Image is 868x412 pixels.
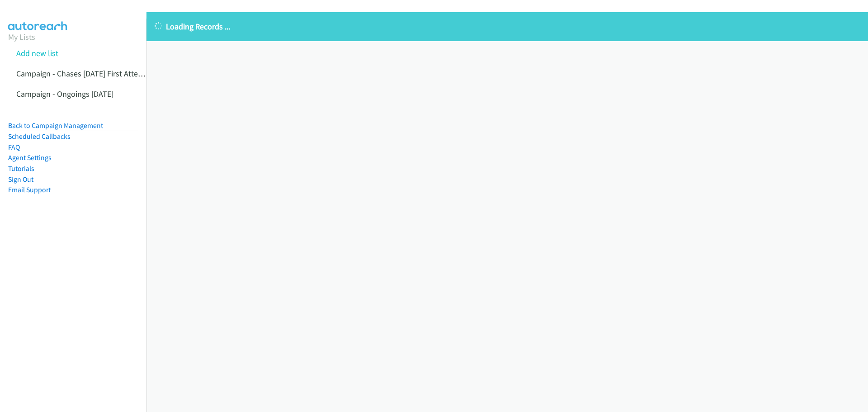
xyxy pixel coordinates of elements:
p: Loading Records ... [155,20,860,33]
a: FAQ [8,143,20,152]
a: Sign Out [8,175,33,184]
a: Add new list [16,48,58,58]
a: Agent Settings [8,153,52,162]
a: My Lists [8,32,35,42]
a: Back to Campaign Management [8,121,103,130]
a: Campaign - Chases [DATE] First Attempt [16,68,152,79]
a: Email Support [8,185,51,194]
a: Campaign - Ongoings [DATE] [16,89,113,99]
a: Scheduled Callbacks [8,132,71,141]
a: Tutorials [8,164,34,173]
